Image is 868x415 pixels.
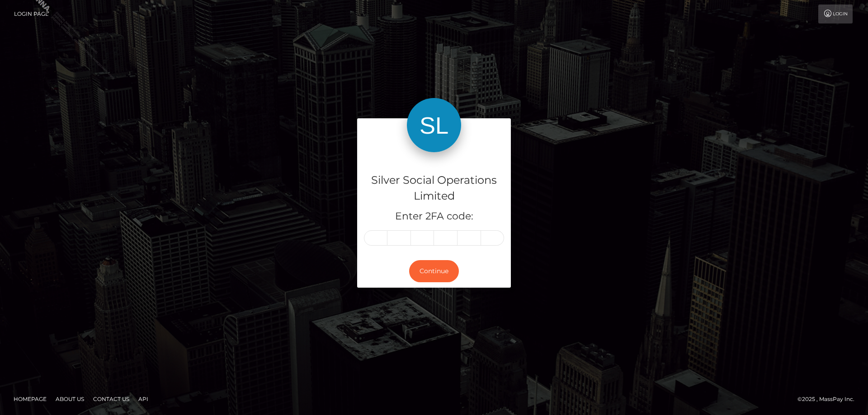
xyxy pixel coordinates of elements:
[818,5,853,23] a: Login
[90,392,133,406] a: Contact Us
[797,394,861,404] div: © 2025 , MassPay Inc.
[364,210,504,224] h5: Enter 2FA code:
[52,392,88,406] a: About Us
[14,5,49,23] a: Login Page
[135,392,152,406] a: API
[364,173,504,204] h4: Silver Social Operations Limited
[407,98,461,152] img: Silver Social Operations Limited
[409,260,459,282] button: Continue
[10,392,50,406] a: Homepage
